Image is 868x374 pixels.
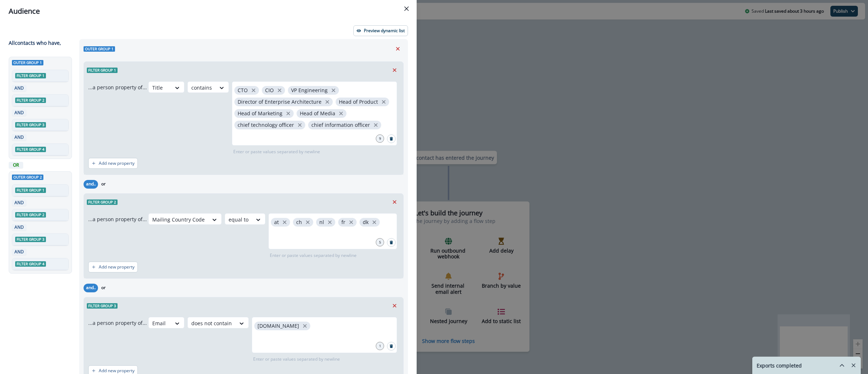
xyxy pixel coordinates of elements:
p: AND [13,85,25,91]
button: Remove [389,197,400,207]
p: AND [13,109,25,116]
span: Filter group 1 [87,68,118,73]
button: Search [387,134,396,143]
p: CIO [265,87,274,94]
p: ...a person property of... [88,215,147,223]
button: close [371,219,378,226]
button: Search [387,342,396,351]
p: AND [13,249,25,255]
div: 9 [376,134,384,143]
p: AND [13,134,25,141]
span: Filter group 2 [87,199,118,205]
div: Audience [9,6,408,17]
button: close [326,219,333,226]
p: CTO [238,87,248,94]
p: ...a person property of... [88,83,147,91]
p: dk [363,219,369,225]
button: Add new property [88,262,138,272]
button: close [304,219,311,226]
p: Add new property [99,265,135,270]
button: Remove-exports [848,360,859,371]
button: close [250,87,257,94]
button: close [372,121,379,129]
p: All contact s who have, [9,39,61,47]
button: Close [401,3,412,14]
p: AND [13,199,25,206]
span: Outer group 2 [12,175,43,180]
button: hide-exports [836,360,848,371]
button: close [285,110,292,117]
p: Head of Product [339,99,378,105]
button: hide-exports [830,357,845,374]
p: [DOMAIN_NAME] [258,323,299,329]
p: Preview dynamic list [364,28,405,33]
button: Add new property [88,158,138,169]
button: close [380,98,387,106]
span: Outer group 1 [12,60,43,65]
p: Add new property [99,368,135,373]
button: Remove [389,65,400,76]
p: Enter or paste values separated by newline [252,356,341,362]
button: or [98,284,109,292]
p: AND [13,224,25,231]
p: OR [10,162,22,168]
p: nl [319,219,324,225]
button: close [301,322,309,330]
button: or [98,180,109,189]
p: ...a person property of... [88,319,147,327]
span: Filter group 2 [15,212,46,218]
button: close [296,121,303,129]
button: close [348,219,355,226]
span: Filter group 3 [87,303,118,309]
span: Filter group 4 [15,261,46,267]
p: Head of Marketing [238,111,282,117]
button: close [276,87,283,94]
button: close [324,98,331,106]
button: Search [387,238,396,247]
button: close [337,110,345,117]
button: close [330,87,337,94]
button: and.. [84,284,98,292]
span: Filter group 3 [15,122,46,128]
p: Enter or paste values separated by newline [232,149,322,155]
span: Filter group 2 [15,98,46,103]
span: Filter group 1 [15,73,46,78]
p: Director of Enterprise Architecture [238,99,322,105]
button: Remove [389,300,400,311]
p: fr [341,219,345,225]
p: ch [296,219,302,225]
span: Filter group 1 [15,188,46,193]
button: Preview dynamic list [353,25,408,36]
p: Enter or paste values separated by newline [268,252,358,259]
div: 5 [376,238,384,246]
p: chief information officer [311,122,370,128]
button: close [281,219,288,226]
span: Filter group 3 [15,237,46,242]
div: 1 [376,342,384,350]
p: at [274,219,279,225]
button: and.. [84,180,98,189]
p: Head of Media [300,111,335,117]
p: VP Engineering [291,87,328,94]
span: Outer group 1 [84,46,115,52]
p: Exports completed [757,362,802,369]
p: Add new property [99,161,135,166]
span: Filter group 4 [15,147,46,152]
p: chief technology officer [238,122,294,128]
button: Remove [392,43,404,54]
